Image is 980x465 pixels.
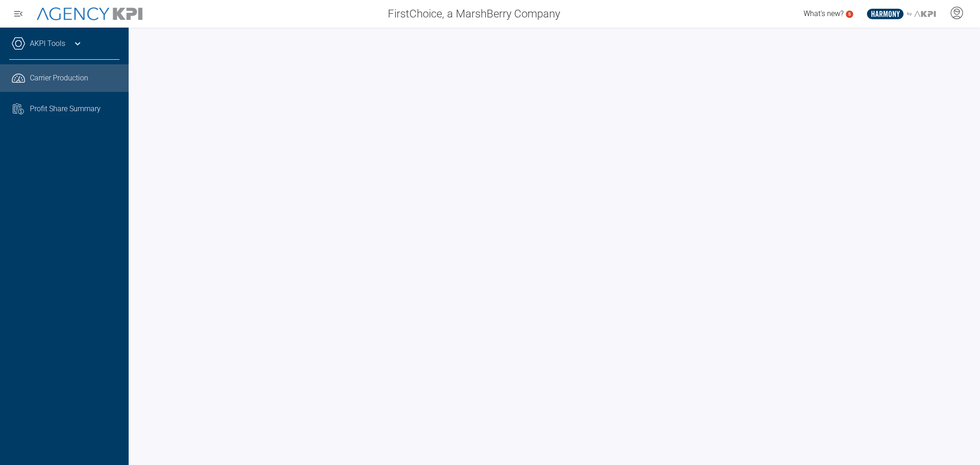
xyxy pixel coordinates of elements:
[37,7,142,21] img: AgencyKPI
[30,73,88,84] span: Carrier Production
[804,9,844,18] span: What's new?
[388,6,560,22] span: FirstChoice, a MarshBerry Company
[30,103,101,114] span: Profit Share Summary
[30,38,65,49] a: AKPI Tools
[846,11,853,18] a: 5
[848,11,851,17] text: 5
